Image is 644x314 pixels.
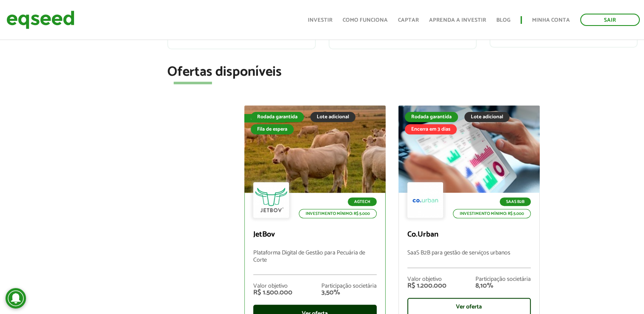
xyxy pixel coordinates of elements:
[6,9,74,31] img: EqSeed
[429,17,486,23] a: Aprenda a investir
[407,250,531,268] p: SaaS B2B para gestão de serviços urbanos
[405,124,457,134] div: Encerra em 3 dias
[253,283,292,289] div: Valor objetivo
[500,197,531,206] p: SaaS B2B
[496,17,510,23] a: Blog
[343,17,388,23] a: Como funciona
[405,112,458,122] div: Rodada garantida
[253,289,292,296] div: R$ 1.500.000
[407,283,447,289] div: R$ 1.200.000
[244,114,288,123] div: Fila de espera
[167,65,638,80] h2: Ofertas disponíveis
[251,112,304,122] div: Rodada garantida
[407,230,531,240] p: Co.Urban
[310,112,355,122] div: Lote adicional
[253,250,377,275] p: Plataforma Digital de Gestão para Pecuária de Corte
[532,17,570,23] a: Minha conta
[453,209,531,218] p: Investimento mínimo: R$ 5.000
[475,283,531,289] div: 8,10%
[321,289,377,296] div: 3,50%
[407,277,447,283] div: Valor objetivo
[348,197,377,206] p: Agtech
[475,277,531,283] div: Participação societária
[253,230,377,240] p: JetBov
[398,17,419,23] a: Captar
[580,14,640,26] a: Sair
[321,283,377,289] div: Participação societária
[464,112,509,122] div: Lote adicional
[299,209,377,218] p: Investimento mínimo: R$ 5.000
[251,124,294,134] div: Fila de espera
[308,17,332,23] a: Investir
